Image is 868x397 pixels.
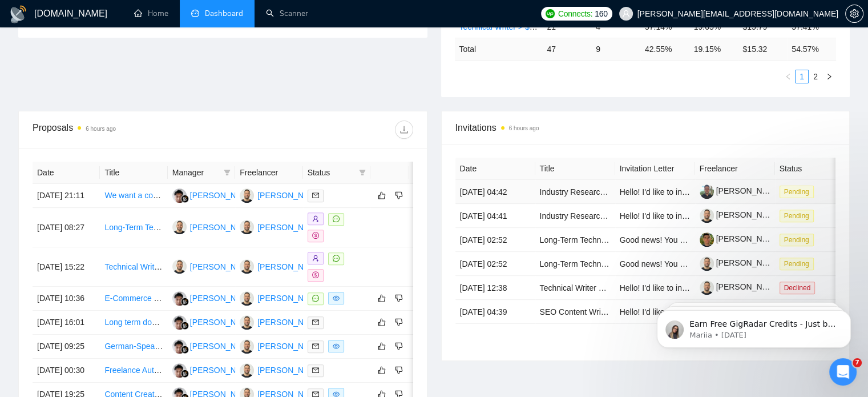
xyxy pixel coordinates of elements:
[240,317,323,326] a: CF[PERSON_NAME]
[392,363,406,377] button: dislike
[312,367,319,374] span: mail
[191,9,199,17] span: dashboard
[780,283,820,292] a: Declined
[540,307,804,316] a: SEO Content Writer & Editor (Brazilian Portuguese) – Software/APP Niche
[375,339,389,353] button: like
[100,184,167,208] td: We want a consumer app built automatically using AI.
[822,70,836,83] li: Next Page
[700,256,714,271] img: c19XLmcAaUyE9YycPbSzpZPd2PgtMd-FraBXnkcQxUjRPkypxg5ZkPR_xSq_QJIOqG
[455,180,535,204] td: [DATE] 04:42
[33,335,100,359] td: [DATE] 09:25
[172,220,187,234] img: CF
[622,10,630,18] span: user
[781,70,795,83] button: left
[540,259,815,268] a: Long-Term Technical Writer for Software Feature Documentation (Confluence)
[172,365,256,374] a: RP[PERSON_NAME]
[312,192,319,199] span: mail
[392,315,406,329] button: dislike
[535,228,615,252] td: Long-Term Technical Writer for Software Feature Documentation (Confluence)
[240,339,254,354] img: CF
[540,211,746,220] a: Industry Research on Short Drama - Paid Online Interview
[540,187,746,197] a: Industry Research on Short Drama - Paid Online Interview
[33,247,100,287] td: [DATE] 15:22
[540,235,815,244] a: Long-Term Technical Writer for Software Feature Documentation (Confluence)
[190,340,256,352] div: [PERSON_NAME]
[509,125,539,131] time: 6 hours ago
[240,293,323,302] a: CF[PERSON_NAME]
[695,158,775,180] th: Freelancer
[33,359,100,383] td: [DATE] 00:30
[780,235,818,244] a: Pending
[375,315,389,329] button: like
[700,186,782,195] a: [PERSON_NAME]
[172,293,256,302] a: RP[PERSON_NAME]
[395,366,403,375] span: dislike
[257,292,323,304] div: [PERSON_NAME]
[104,318,273,327] a: Long term documentation need for our software
[172,363,187,378] img: RP
[780,258,814,270] span: Pending
[257,189,323,202] div: [PERSON_NAME]
[240,190,323,199] a: CF[PERSON_NAME]
[312,255,319,262] span: user-add
[781,70,795,83] li: Previous Page
[455,38,543,60] td: Total
[780,259,818,268] a: Pending
[104,223,380,232] a: Long-Term Technical Writer for Software Feature Documentation (Confluence)
[205,9,243,18] span: Dashboard
[240,365,323,374] a: CF[PERSON_NAME]
[86,126,116,132] time: 6 hours ago
[172,222,256,231] a: CF[PERSON_NAME]
[700,210,782,219] a: [PERSON_NAME]
[172,341,256,350] a: RP[PERSON_NAME]
[100,335,167,359] td: German-Speaking Learning Designer/Author
[333,343,340,350] span: eye
[700,258,782,267] a: [PERSON_NAME]
[535,158,615,180] th: Title
[33,287,100,311] td: [DATE] 10:36
[846,9,863,18] span: setting
[378,366,386,375] span: like
[312,319,319,326] span: mail
[257,221,323,234] div: [PERSON_NAME]
[809,70,822,83] li: 2
[535,180,615,204] td: Industry Research on Short Drama - Paid Online Interview
[780,282,815,294] span: Declined
[822,70,836,83] button: right
[540,283,793,292] a: Technical Writer Needed for SRS and SOW in Blockchain Development
[172,339,187,354] img: RP
[375,189,389,202] button: like
[221,164,233,181] span: filter
[780,187,818,196] a: Pending
[33,208,100,247] td: [DATE] 08:27
[257,340,323,352] div: [PERSON_NAME]
[700,208,714,223] img: c19XLmcAaUyE9YycPbSzpZPd2PgtMd-FraBXnkcQxUjRPkypxg5ZkPR_xSq_QJIOqG
[378,342,386,351] span: like
[700,234,782,243] a: [PERSON_NAME]
[9,5,27,23] img: logo
[395,318,403,327] span: dislike
[392,189,406,202] button: dislike
[615,158,695,180] th: Invitation Letter
[780,186,814,198] span: Pending
[595,7,607,20] span: 160
[181,322,189,330] img: gigradar-bm.png
[826,73,833,80] span: right
[785,73,792,80] span: left
[535,204,615,228] td: Industry Research on Short Drama - Paid Online Interview
[640,286,868,366] iframe: Intercom notifications message
[455,121,836,135] span: Invitations
[240,363,254,378] img: CF
[459,22,539,31] a: Technical Writer > $40
[809,70,822,83] a: 2
[235,162,302,184] th: Freelancer
[333,215,340,222] span: message
[312,343,319,350] span: mail
[240,222,323,231] a: CF[PERSON_NAME]
[795,70,809,83] li: 1
[224,169,231,176] span: filter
